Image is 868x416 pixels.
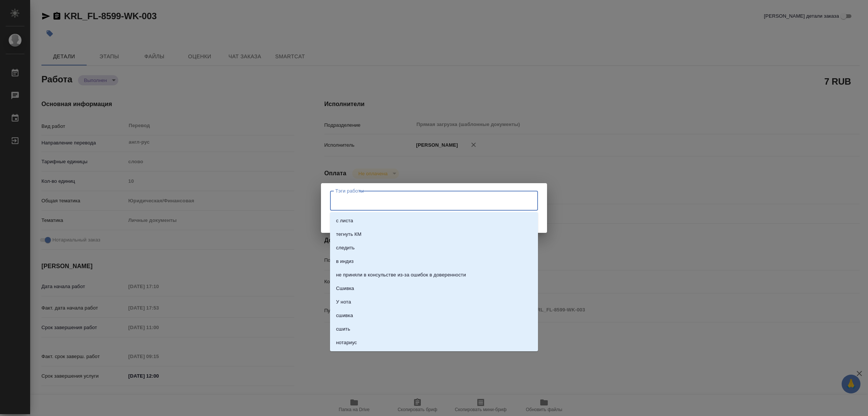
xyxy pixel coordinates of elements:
p: следить [336,244,355,252]
p: сшить [336,325,350,333]
p: У нота [336,298,351,306]
p: в индиз [336,258,354,265]
p: с листа [336,217,353,225]
p: Сшивка [336,285,354,292]
p: сшивка [336,312,353,319]
p: не приняли в консульстве из-за ошибок в доверенности [336,271,466,279]
p: нотариус [336,339,357,346]
p: тегнуть КМ [336,231,361,238]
